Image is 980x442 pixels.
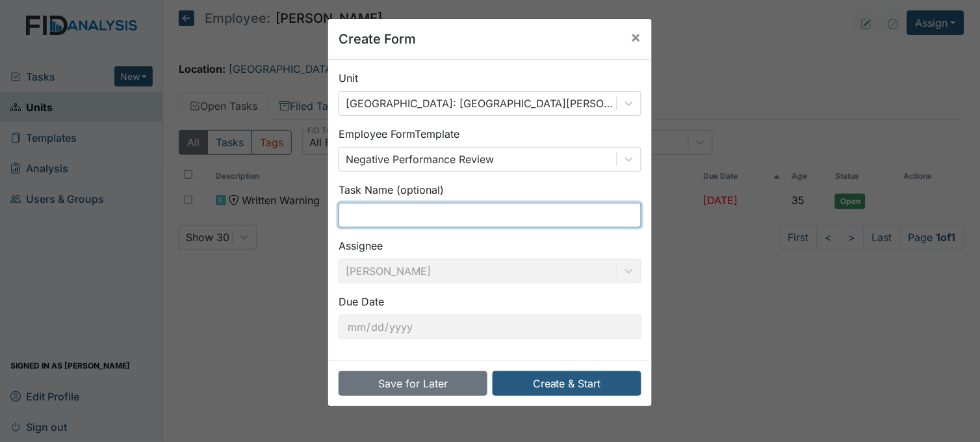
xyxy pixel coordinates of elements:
[339,371,487,396] button: Save for Later
[339,126,459,142] label: Employee Form Template
[346,151,494,167] div: Negative Performance Review
[339,29,416,49] h5: Create Form
[339,294,384,309] label: Due Date
[493,371,641,396] button: Create & Start
[621,19,652,55] button: Close
[339,70,358,86] label: Unit
[346,96,618,111] div: [GEOGRAPHIC_DATA]: [GEOGRAPHIC_DATA][PERSON_NAME][GEOGRAPHIC_DATA] (Employee)
[339,182,444,198] label: Task Name (optional)
[339,238,383,253] label: Assignee
[631,27,641,46] span: ×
